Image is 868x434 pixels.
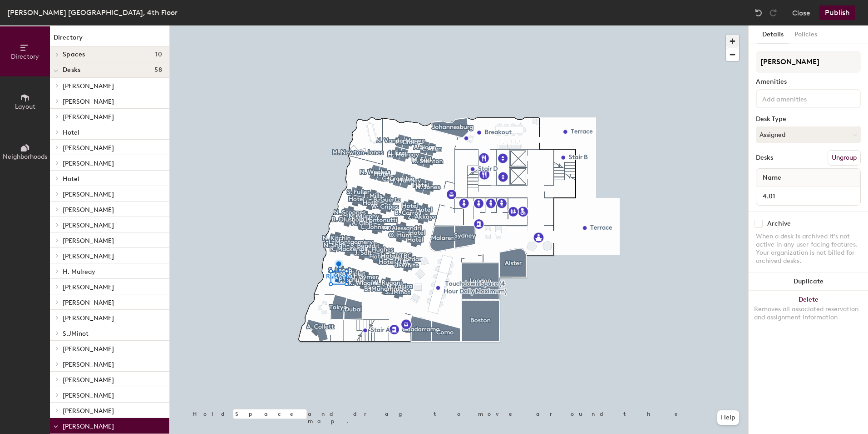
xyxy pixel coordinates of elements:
[789,25,823,44] button: Policies
[63,51,85,58] span: Spaces
[154,66,162,74] span: 58
[828,150,861,166] button: Ungroup
[7,7,178,18] div: [PERSON_NAME] [GEOGRAPHIC_DATA], 4th Floor
[63,206,114,214] span: [PERSON_NAME]
[756,126,861,143] button: Assigned
[756,232,861,265] div: When a desk is archived it's not active in any user-facing features. Your organization is not bil...
[63,345,114,353] span: [PERSON_NAME]
[758,170,786,186] span: Name
[155,51,162,58] span: 10
[63,191,114,198] span: [PERSON_NAME]
[63,66,80,74] span: Desks
[758,190,858,202] input: Unnamed desk
[63,98,114,106] span: [PERSON_NAME]
[50,33,169,47] h1: Directory
[749,291,868,331] button: DeleteRemoves all associated reservation and assignment information
[63,237,114,245] span: [PERSON_NAME]
[63,113,114,121] span: [PERSON_NAME]
[63,144,114,152] span: [PERSON_NAME]
[754,305,863,322] div: Removes all associated reservation and assignment information
[63,299,114,307] span: [PERSON_NAME]
[63,268,95,276] span: H. Mulreay
[63,82,114,90] span: [PERSON_NAME]
[63,175,79,183] span: Hotel
[63,330,89,338] span: S.JMinot
[11,53,39,61] span: Directory
[769,8,778,17] img: Redo
[63,129,79,136] span: Hotel
[63,160,114,167] span: [PERSON_NAME]
[756,78,861,86] div: Amenities
[63,252,114,260] span: [PERSON_NAME]
[63,423,114,430] span: [PERSON_NAME]
[760,93,842,104] input: Add amenities
[63,376,114,384] span: [PERSON_NAME]
[749,273,868,291] button: Duplicate
[756,116,861,123] div: Desk Type
[757,25,789,44] button: Details
[754,8,763,17] img: Undo
[63,283,114,291] span: [PERSON_NAME]
[63,407,114,415] span: [PERSON_NAME]
[819,5,855,20] button: Publish
[63,222,114,229] span: [PERSON_NAME]
[15,103,35,111] span: Layout
[792,5,810,20] button: Close
[3,153,47,161] span: Neighborhoods
[717,410,739,425] button: Help
[767,220,791,227] div: Archive
[63,314,114,322] span: [PERSON_NAME]
[63,361,114,368] span: [PERSON_NAME]
[63,392,114,399] span: [PERSON_NAME]
[756,154,773,161] div: Desks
